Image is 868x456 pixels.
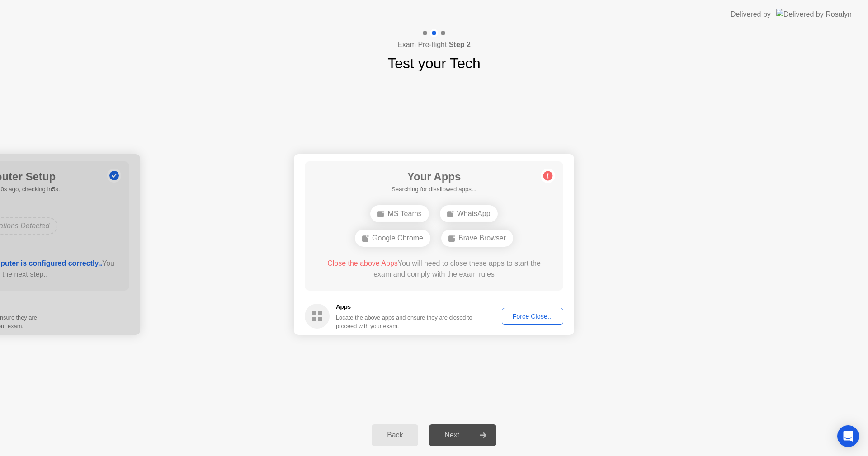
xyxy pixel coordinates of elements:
h1: Test your Tech [387,52,481,74]
b: Step 2 [449,41,471,48]
img: Delivered by Rosalyn [776,9,852,19]
h1: Your Apps [392,169,476,185]
div: Locate the above apps and ensure they are closed to proceed with your exam. [336,313,473,330]
div: Force Close... [505,313,560,320]
div: Brave Browser [441,230,513,247]
div: Back [374,431,415,439]
div: Google Chrome [355,230,430,247]
button: Next [429,424,496,446]
div: Next [432,431,472,439]
h4: Exam Pre-flight: [397,39,471,50]
button: Force Close... [502,308,563,325]
div: Open Intercom Messenger [837,425,859,447]
button: Back [372,424,418,446]
h5: Apps [336,302,473,311]
span: Close the above Apps [327,259,398,267]
div: MS Teams [370,205,429,222]
div: Delivered by [731,9,771,20]
h5: Searching for disallowed apps... [392,185,476,194]
div: You will need to close these apps to start the exam and comply with the exam rules [318,258,551,280]
div: WhatsApp [440,205,498,222]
